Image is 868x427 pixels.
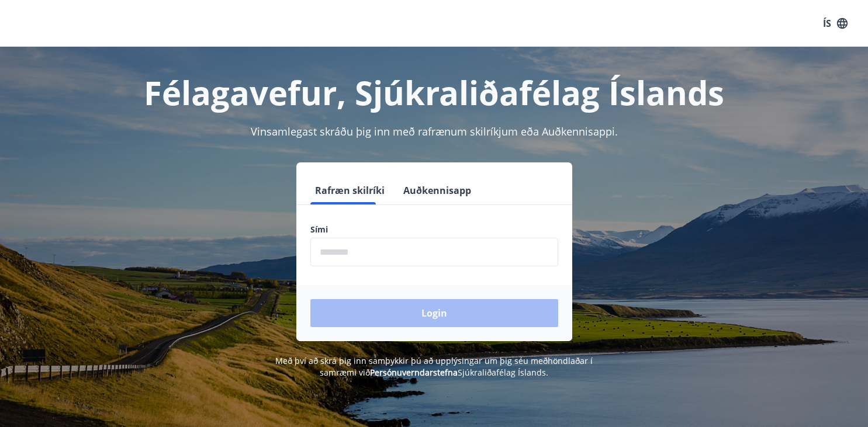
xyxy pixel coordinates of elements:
button: Rafræn skilríki [310,176,389,204]
button: Auðkennisapp [399,176,476,204]
label: Sími [310,224,558,235]
span: Með því að skrá þig inn samþykkir þú að upplýsingar um þig séu meðhöndlaðar í samræmi við Sjúkral... [275,355,593,378]
a: Persónuverndarstefna [370,367,458,378]
button: ÍS [817,13,854,34]
span: Vinsamlegast skráðu þig inn með rafrænum skilríkjum eða Auðkennisappi. [251,124,618,138]
h1: Félagavefur, Sjúkraliðafélag Íslands [27,70,841,114]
